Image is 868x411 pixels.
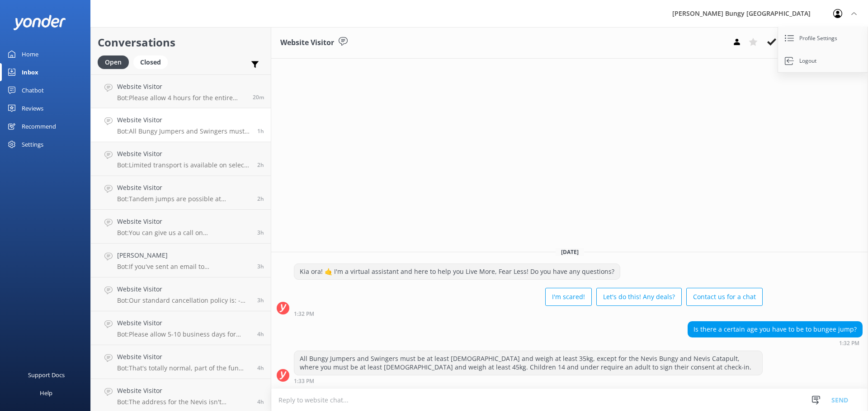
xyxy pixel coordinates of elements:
h4: Website Visitor [117,115,250,125]
p: Bot: Limited transport is available on select days for the [GEOGRAPHIC_DATA]. If you’ve booked, p... [117,161,250,169]
a: [PERSON_NAME]Bot:If you've sent an email to [EMAIL_ADDRESS][DOMAIN_NAME], the team will do their ... [91,244,271,277]
div: Open [98,55,129,69]
a: Website VisitorBot:Limited transport is available on select days for the [GEOGRAPHIC_DATA]. If yo... [91,142,271,176]
span: 10:32am 15-Aug-2025 (UTC +12:00) Pacific/Auckland [257,330,264,338]
span: 12:04pm 15-Aug-2025 (UTC +12:00) Pacific/Auckland [257,195,264,203]
div: Chatbot [22,81,44,99]
a: Website VisitorBot:Please allow 4 hours for the entire Nevis Bungy experience, including return t... [91,74,271,108]
a: Closed [133,57,172,67]
p: Bot: If you've sent an email to [EMAIL_ADDRESS][DOMAIN_NAME], the team will do their best to get ... [117,263,250,271]
h2: Conversations [98,34,264,51]
p: Bot: The address for the Nevis isn't advertised as it is on private property. Our transport is co... [117,398,250,406]
a: Website VisitorBot:Our standard cancellation policy is: - Cancellations more than 48 hours in adv... [91,277,271,311]
a: Website VisitorBot:Tandem jumps are possible at [GEOGRAPHIC_DATA], [GEOGRAPHIC_DATA], and [GEOGRA... [91,176,271,210]
span: [DATE] [556,248,584,256]
div: 01:32pm 15-Aug-2025 (UTC +12:00) Pacific/Auckland [294,310,763,317]
span: 10:10am 15-Aug-2025 (UTC +12:00) Pacific/Auckland [257,398,264,406]
p: Bot: That's totally normal, part of the fun and what leads to feeling accomplished post activity.... [117,364,250,372]
h4: Website Visitor [117,82,246,92]
p: Bot: All Bungy Jumpers and Swingers must be at least [DEMOGRAPHIC_DATA] and weigh at least 35kg, ... [117,127,250,135]
strong: 1:33 PM [294,379,314,384]
p: Bot: You can give us a call on [PHONE_NUMBER] or [PHONE_NUMBER] to chat with a crew member. Our o... [117,229,250,237]
div: 01:33pm 15-Aug-2025 (UTC +12:00) Pacific/Auckland [294,378,763,384]
div: Help [40,384,52,402]
strong: 1:32 PM [839,341,859,346]
span: 10:59am 15-Aug-2025 (UTC +12:00) Pacific/Auckland [257,296,264,304]
h4: Website Visitor [117,386,250,396]
div: Kia ora! 🤙 I'm a virtual assistant and here to help you Live More, Fear Less! Do you have any que... [294,264,620,279]
h4: Website Visitor [117,284,250,294]
h4: Website Visitor [117,149,250,159]
div: Home [22,45,38,63]
button: Let's do this! Any deals? [596,288,682,306]
div: All Bungy Jumpers and Swingers must be at least [DEMOGRAPHIC_DATA] and weigh at least 35kg, excep... [294,351,762,375]
span: 01:32pm 15-Aug-2025 (UTC +12:00) Pacific/Auckland [257,127,264,135]
h4: Website Visitor [117,318,250,328]
p: Bot: Please allow 5-10 business days for refunds to process once requested. [117,330,250,338]
button: I'm scared! [545,288,592,306]
div: Inbox [22,63,38,81]
a: Website VisitorBot:All Bungy Jumpers and Swingers must be at least [DEMOGRAPHIC_DATA] and weigh a... [91,108,271,142]
button: Contact us for a chat [686,288,763,306]
h4: Website Visitor [117,183,250,193]
a: Website VisitorBot:That's totally normal, part of the fun and what leads to feeling accomplished ... [91,345,271,379]
div: Settings [22,135,43,153]
h3: Website Visitor [280,37,334,49]
img: yonder-white-logo.png [14,15,66,30]
h4: Website Visitor [117,217,250,226]
a: Website VisitorBot:Please allow 5-10 business days for refunds to process once requested.4h [91,311,271,345]
div: Is there a certain age you have to be to bungee jump? [688,322,862,337]
div: Support Docs [28,366,65,384]
span: 11:33am 15-Aug-2025 (UTC +12:00) Pacific/Auckland [257,229,264,236]
div: Recommend [22,117,56,135]
span: 11:23am 15-Aug-2025 (UTC +12:00) Pacific/Auckland [257,263,264,270]
h4: [PERSON_NAME] [117,250,250,260]
p: Bot: Tandem jumps are possible at [GEOGRAPHIC_DATA], [GEOGRAPHIC_DATA], and [GEOGRAPHIC_DATA], or... [117,195,250,203]
div: Closed [133,55,168,69]
h4: Website Visitor [117,352,250,362]
div: Reviews [22,99,43,117]
a: Open [98,57,133,67]
p: Bot: Our standard cancellation policy is: - Cancellations more than 48 hours in advance receive a... [117,296,250,305]
span: 10:11am 15-Aug-2025 (UTC +12:00) Pacific/Auckland [257,364,264,372]
span: 12:24pm 15-Aug-2025 (UTC +12:00) Pacific/Auckland [257,161,264,169]
a: Website VisitorBot:You can give us a call on [PHONE_NUMBER] or [PHONE_NUMBER] to chat with a crew... [91,210,271,244]
p: Bot: Please allow 4 hours for the entire Nevis Bungy experience, including return travel and acti... [117,94,246,102]
span: 02:20pm 15-Aug-2025 (UTC +12:00) Pacific/Auckland [253,93,264,101]
div: 01:32pm 15-Aug-2025 (UTC +12:00) Pacific/Auckland [688,340,863,346]
strong: 1:32 PM [294,311,314,317]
